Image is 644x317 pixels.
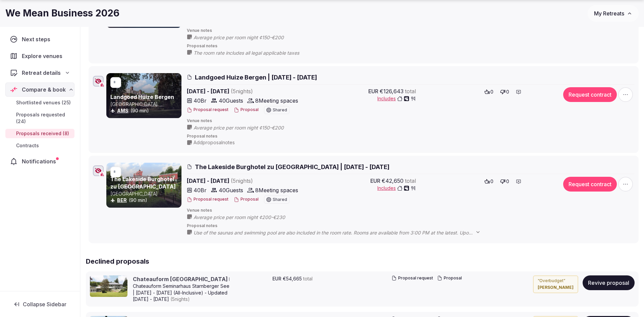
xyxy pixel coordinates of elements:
[110,176,176,190] a: The Lakeside Burghotel zu [GEOGRAPHIC_DATA]
[594,10,624,17] span: My Retreats
[133,296,229,303] span: [DATE] - [DATE]
[538,285,574,290] cite: [PERSON_NAME]
[187,208,634,213] span: Venue notes
[588,5,639,22] button: My Retreats
[380,87,404,95] span: €126,643
[194,229,487,236] span: Use of the saunas and swimming pool are also included in the room rate. Rooms are available from ...
[490,89,493,95] span: 0
[482,87,495,97] button: 0
[368,87,378,95] span: EUR
[195,73,317,82] span: Landgoed Huize Bergen | [DATE] - [DATE]
[498,87,511,97] button: 0
[437,275,462,281] button: Proposal
[490,178,493,185] span: 0
[187,177,305,185] span: [DATE] - [DATE]
[538,278,574,284] p: “ Overbudget ”
[5,49,74,63] a: Explore venues
[16,99,71,106] span: Shortlisted venues (25)
[187,134,634,139] span: Proposal notes
[194,186,207,194] span: 40 Br
[5,7,119,20] h1: We Mean Business 2026
[583,275,635,290] button: Revive proposal
[22,86,66,94] span: Compare & book
[231,177,253,184] span: ( 5 night s )
[273,108,287,112] span: Shared
[303,275,313,282] span: total
[187,223,634,229] span: Proposal notes
[273,198,287,202] span: Shared
[187,43,634,49] span: Proposal notes
[187,28,634,34] span: Venue notes
[563,177,617,192] button: Request contract
[22,69,61,77] span: Retreat details
[110,197,180,204] div: (90 min)
[5,98,74,107] a: Shortlisted venues (25)
[194,139,235,146] span: Add proposal notes
[170,296,190,302] span: ( 5 night s )
[194,124,297,131] span: Average price per room night ¢150-€200
[5,154,74,168] a: Notifications
[563,87,617,102] button: Request contract
[110,101,180,108] p: [GEOGRAPHIC_DATA]
[272,275,281,282] span: EUR
[117,197,127,203] a: BER
[219,97,243,105] span: 40 Guests
[187,118,634,124] span: Venue notes
[195,163,389,171] span: The Lakeside Burghotel zu [GEOGRAPHIC_DATA] | [DATE] - [DATE]
[90,275,127,297] img: Chateauform Seminarhaus Starnberger See cover photo
[255,97,298,105] span: 8 Meeting spaces
[482,177,495,186] button: 0
[133,275,233,283] a: Chateauform [GEOGRAPHIC_DATA]
[405,177,416,185] span: total
[283,275,302,282] span: €54,665
[498,177,511,186] button: 0
[22,35,53,43] span: Next steps
[187,87,305,95] span: [DATE] - [DATE]
[110,94,174,100] a: Landgoed Huize Bergen
[5,141,74,150] a: Contracts
[231,88,253,95] span: ( 5 night s )
[194,214,299,221] span: Average price per room night ¢200-€230
[117,108,128,113] a: AMS
[377,185,416,192] button: Includes
[506,178,509,185] span: 0
[5,297,74,312] button: Collapse Sidebar
[234,107,259,113] button: Proposal
[382,177,404,185] span: €42,650
[506,89,509,95] span: 0
[370,177,380,185] span: EUR
[110,191,180,197] p: [GEOGRAPHIC_DATA]
[5,32,74,46] a: Next steps
[194,34,297,41] span: Average price per room night ¢150-€200
[391,275,433,281] button: Proposal request
[255,186,298,194] span: 8 Meeting spaces
[5,110,74,126] a: Proposals requested (24)
[16,130,69,137] span: Proposals received (8)
[16,142,39,149] span: Contracts
[110,107,180,114] div: (90 min)
[133,283,229,296] div: Chateauform Seminarhaus Starnberger See | [DATE] - [DATE] (All-Inclusive) - Updated
[187,107,228,113] button: Proposal request
[194,50,313,56] span: The room rate includes all legal applicable taxes
[23,301,66,308] span: Collapse Sidebar
[22,157,59,165] span: Notifications
[405,87,416,95] span: total
[187,197,228,202] button: Proposal request
[377,95,416,102] button: Includes
[219,186,243,194] span: 40 Guests
[5,129,74,138] a: Proposals received (8)
[194,97,207,105] span: 40 Br
[86,257,639,266] h2: Declined proposals
[16,111,72,125] span: Proposals requested (24)
[22,52,65,60] span: Explore venues
[234,197,259,202] button: Proposal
